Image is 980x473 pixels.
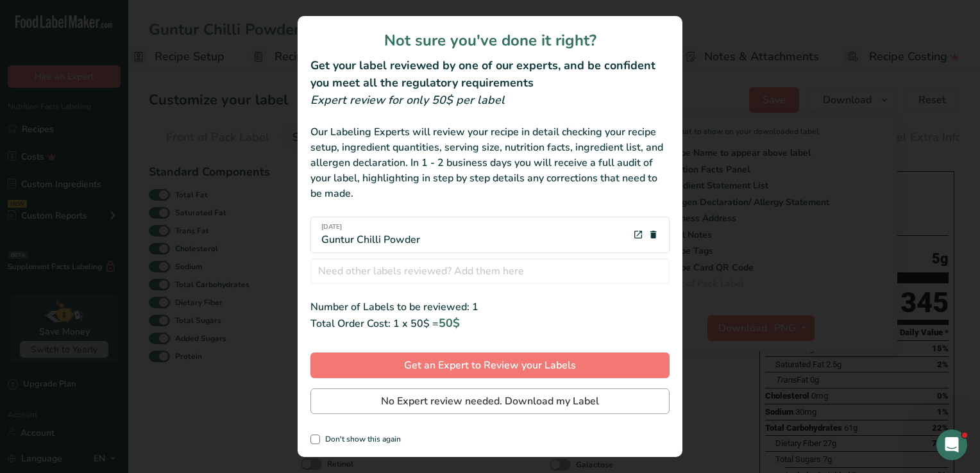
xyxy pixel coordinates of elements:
span: Don't show this again [320,435,401,444]
input: Need other labels reviewed? Add them here [310,258,670,284]
div: Expert review for only 50$ per label [310,92,670,109]
span: [DATE] [321,222,420,232]
div: Our Labeling Experts will review your recipe in detail checking your recipe setup, ingredient qua... [310,124,670,201]
div: Guntur Chilli Powder [321,222,420,247]
h1: Not sure you've done it right? [310,29,670,52]
iframe: Intercom live chat [936,429,967,460]
button: Get an Expert to Review your Labels [310,353,670,378]
span: No Expert review needed. Download my Label [381,394,599,409]
div: Number of Labels to be reviewed: 1 [310,299,670,315]
button: No Expert review needed. Download my Label [310,388,670,414]
h2: Get your label reviewed by one of our experts, and be confident you meet all the regulatory requi... [310,57,670,92]
span: Get an Expert to Review your Labels [404,358,576,373]
span: 50$ [439,315,460,331]
div: Total Order Cost: 1 x 50$ = [310,315,670,332]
